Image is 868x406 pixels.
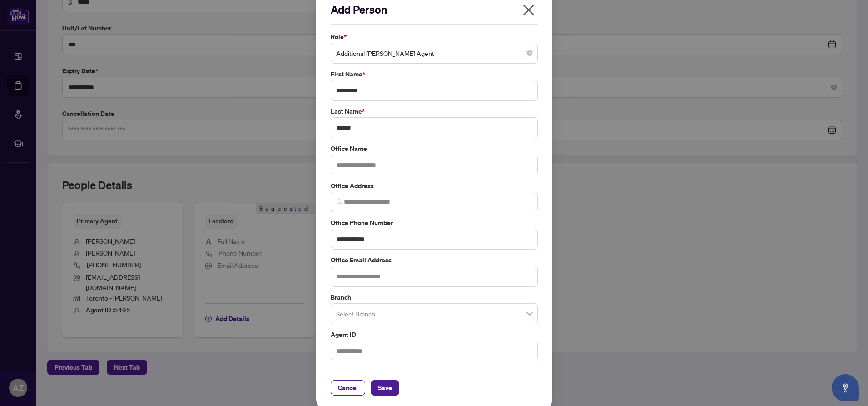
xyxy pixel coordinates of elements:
span: Cancel [338,381,358,395]
h2: Add Person [331,2,538,17]
span: close-circle [527,50,532,56]
span: close [521,3,536,17]
label: Office Address [331,181,538,191]
button: Save [371,380,399,396]
label: Office Email Address [331,255,538,265]
label: Agent ID [331,330,538,340]
label: Branch [331,292,538,302]
button: Cancel [331,380,365,396]
label: Last Name [331,106,538,116]
label: Office Name [331,144,538,154]
label: Office Phone Number [331,218,538,228]
label: Role [331,32,538,42]
span: Save [378,381,392,395]
span: Additional RAHR Agent [336,45,532,62]
img: search_icon [337,199,342,205]
button: Open asap [832,374,859,401]
label: First Name [331,69,538,79]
